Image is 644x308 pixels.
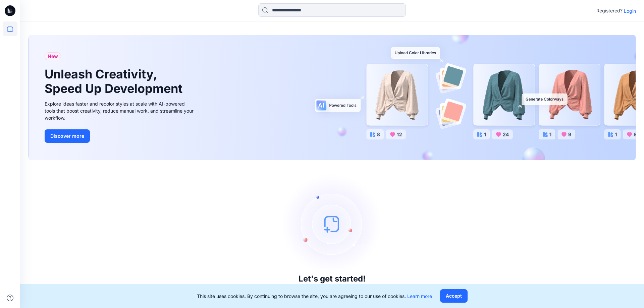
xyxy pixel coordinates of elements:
p: This site uses cookies. By continuing to browse the site, you are agreeing to our use of cookies. [197,293,432,300]
a: Learn more [407,293,432,299]
div: Explore ideas faster and recolor styles at scale with AI-powered tools that boost creativity, red... [45,100,196,121]
img: empty-state-image.svg [282,174,382,274]
button: Accept [440,289,468,303]
p: Registered? [596,7,623,15]
h1: Unleash Creativity, Speed Up Development [45,67,185,96]
p: Login [624,7,636,14]
h3: Let's get started! [299,274,366,284]
a: Discover more [45,129,196,143]
span: New [48,52,58,60]
button: Discover more [45,129,90,143]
